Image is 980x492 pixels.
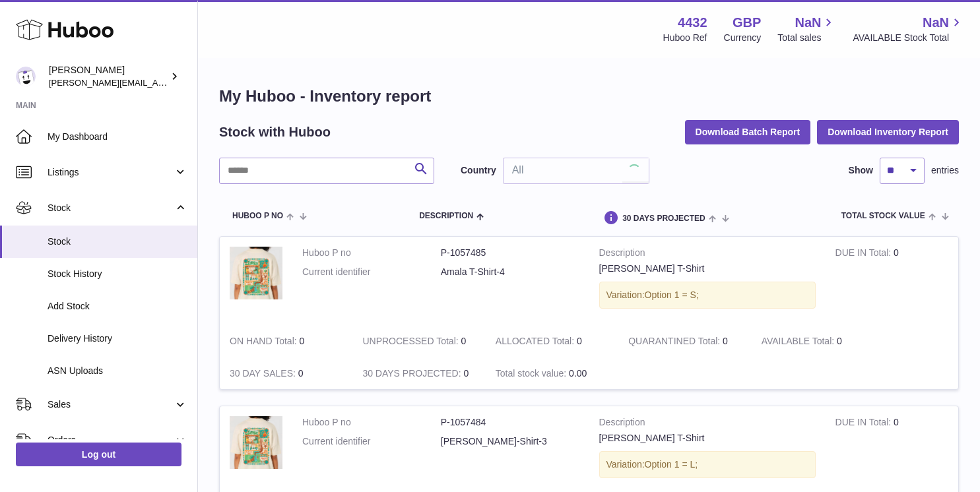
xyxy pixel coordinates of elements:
[48,166,174,179] span: Listings
[931,164,959,177] span: entries
[230,368,298,382] strong: 30 DAY SALES
[645,459,698,470] span: Option 1 = L;
[853,32,964,44] span: AVAILABLE Stock Total
[48,398,174,411] span: Sales
[835,247,894,261] strong: DUE IN Total
[628,336,723,350] strong: QUARANTINED Total
[302,266,441,278] dt: Current identifier
[48,332,187,345] span: Delivery History
[230,416,282,469] img: product image
[219,86,959,107] h1: My Huboo - Inventory report
[220,357,352,390] td: 0
[230,336,300,350] strong: ON HAND Total
[441,435,579,448] dd: [PERSON_NAME]-Shirt-3
[777,14,836,44] a: NaN Total sales
[441,416,579,429] dd: P-1057484
[723,336,728,346] span: 0
[48,131,187,143] span: My Dashboard
[49,64,168,89] div: [PERSON_NAME]
[599,262,816,275] div: [PERSON_NAME] T-Shirt
[599,432,816,445] div: [PERSON_NAME] T-Shirt
[441,266,579,278] dd: Amala T-Shirt-4
[48,365,187,377] span: ASN Uploads
[762,336,837,350] strong: AVAILABLE Total
[841,212,925,220] span: Total stock value
[232,212,283,220] span: Huboo P no
[352,357,485,390] td: 0
[16,443,181,466] a: Log out
[16,67,36,86] img: akhil@amalachai.com
[826,237,958,325] td: 0
[835,417,894,431] strong: DUE IN Total
[496,336,577,350] strong: ALLOCATED Total
[362,336,461,350] strong: UNPROCESSED Total
[302,416,441,429] dt: Huboo P no
[599,282,816,309] div: Variation:
[48,235,187,248] span: Stock
[663,32,707,44] div: Huboo Ref
[645,290,699,300] span: Option 1 = S;
[230,247,282,299] img: product image
[302,435,441,448] dt: Current identifier
[777,32,836,44] span: Total sales
[419,212,473,220] span: Description
[817,120,959,144] button: Download Inventory Report
[496,368,569,382] strong: Total stock value
[569,368,587,379] span: 0.00
[923,14,949,32] span: NaN
[795,14,821,32] span: NaN
[48,268,187,280] span: Stock History
[685,120,811,144] button: Download Batch Report
[362,368,463,382] strong: 30 DAYS PROJECTED
[48,434,174,446] span: Orders
[599,416,816,432] strong: Description
[678,14,707,32] strong: 4432
[48,202,174,214] span: Stock
[48,300,187,313] span: Add Stock
[352,325,485,357] td: 0
[219,123,331,141] h2: Stock with Huboo
[622,214,705,223] span: 30 DAYS PROJECTED
[599,247,816,262] strong: Description
[849,164,873,177] label: Show
[220,325,352,357] td: 0
[441,247,579,259] dd: P-1057485
[599,451,816,478] div: Variation:
[461,164,496,177] label: Country
[752,325,884,357] td: 0
[49,77,265,88] span: [PERSON_NAME][EMAIL_ADDRESS][DOMAIN_NAME]
[486,325,618,357] td: 0
[302,247,441,259] dt: Huboo P no
[853,14,964,44] a: NaN AVAILABLE Stock Total
[733,14,761,32] strong: GBP
[724,32,762,44] div: Currency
